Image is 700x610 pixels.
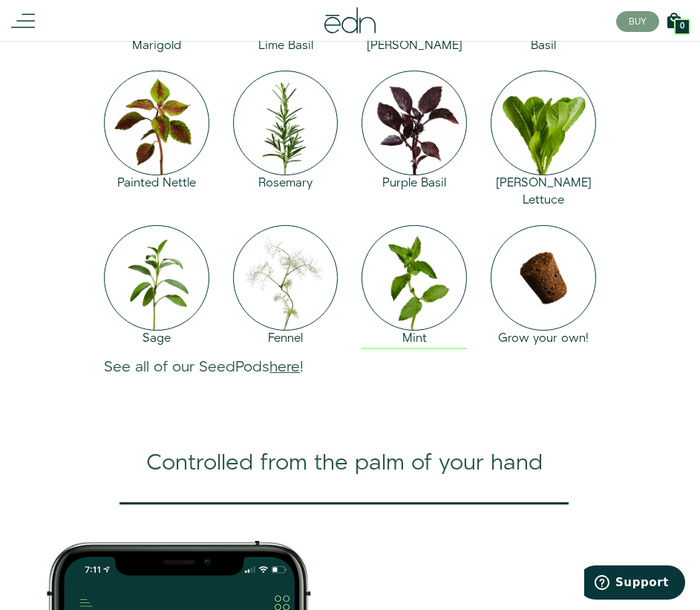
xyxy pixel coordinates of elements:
[233,225,338,331] img: edn-_0014_fennel_2048x.png
[104,225,209,331] img: edn-_0015_sage_2048x.png
[616,11,659,32] button: BUY
[233,175,338,192] div: Rosemary
[491,175,596,210] div: [PERSON_NAME] Lettuce
[491,71,596,176] img: edn-_0005_bibb_2048x.png
[362,71,467,176] img: edn-_0011_purple-basil_2048x.png
[104,331,209,348] div: Sage
[362,225,467,331] img: edn-_0018_mint_2048x.png
[233,71,338,176] img: edn-_0019_rosemary_2048x.png
[362,38,467,55] div: [PERSON_NAME]
[104,38,209,55] div: Marigold
[104,71,209,176] img: edn-_0006_painted-nettle_2048x.png
[233,38,338,55] div: Lime Basil
[680,22,684,30] span: 0
[584,565,685,603] iframe: Opens a widget where you can find more information
[269,357,300,377] a: here
[491,331,596,348] div: Grow your own!
[362,331,467,348] div: Mint
[233,331,338,348] div: Fennel
[491,38,596,55] div: Basil
[362,175,467,192] div: Purple Basil
[104,175,209,192] div: Painted Nettle
[24,447,664,479] div: Controlled from the palm of your hand
[104,360,596,376] h3: See all of our SeedPods !
[491,225,596,331] img: edn-_0000_single-pod_2048x.png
